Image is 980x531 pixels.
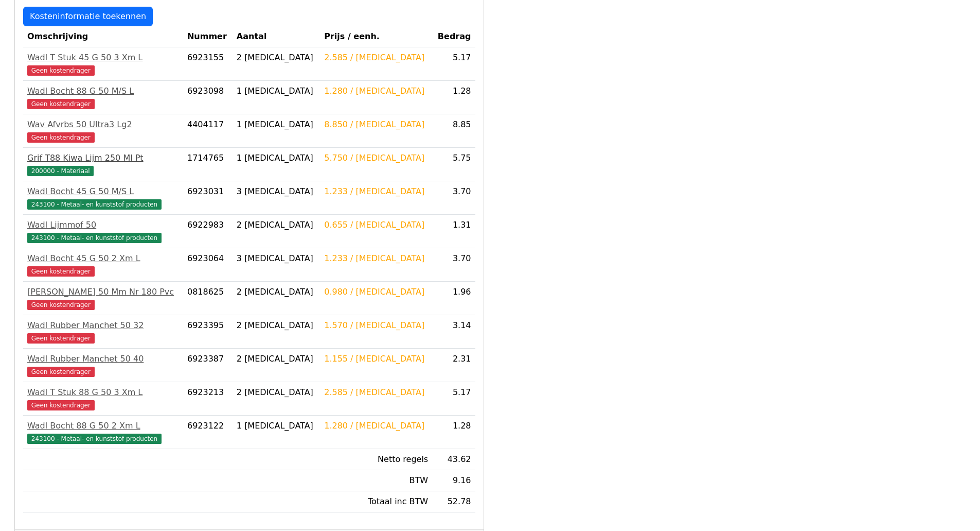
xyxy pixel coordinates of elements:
[27,367,95,377] span: Geen kostendrager
[27,199,162,210] span: 243100 - Metaal- en kunststof producten
[183,148,233,181] td: 1714765
[27,132,95,143] span: Geen kostendrager
[183,114,233,148] td: 4404117
[432,449,475,470] td: 43.62
[27,99,95,109] span: Geen kostendrager
[432,416,475,449] td: 1.28
[324,118,428,131] div: 8.850 / [MEDICAL_DATA]
[320,470,432,491] td: BTW
[27,319,179,344] a: Wadl Rubber Manchet 50 32Geen kostendrager
[432,148,475,181] td: 5.75
[27,52,179,64] div: Wadl T Stuk 45 G 50 3 Xm L
[27,353,179,378] a: Wadl Rubber Manchet 50 40Geen kostendrager
[27,185,179,198] div: Wadl Bocht 45 G 50 M/S L
[432,114,475,148] td: 8.85
[183,26,233,47] th: Nummer
[23,7,153,26] a: Kosteninformatie toekennen
[324,286,428,298] div: 0.980 / [MEDICAL_DATA]
[27,219,179,231] div: Wadl Lijmmof 50
[324,420,428,432] div: 1.280 / [MEDICAL_DATA]
[27,185,179,210] a: Wadl Bocht 45 G 50 M/S L243100 - Metaal- en kunststof producten
[27,85,179,110] a: Wadl Bocht 88 G 50 M/S LGeen kostendrager
[237,353,316,365] div: 2 [MEDICAL_DATA]
[324,85,428,97] div: 1.280 / [MEDICAL_DATA]
[432,382,475,416] td: 5.17
[27,85,179,97] div: Wadl Bocht 88 G 50 M/S L
[324,52,428,64] div: 2.585 / [MEDICAL_DATA]
[183,349,233,382] td: 6923387
[27,400,95,410] span: Geen kostendrager
[237,185,316,198] div: 3 [MEDICAL_DATA]
[183,282,233,315] td: 0818625
[183,382,233,416] td: 6923213
[432,81,475,114] td: 1.28
[27,52,179,76] a: Wadl T Stuk 45 G 50 3 Xm LGeen kostendrager
[324,319,428,332] div: 1.570 / [MEDICAL_DATA]
[183,248,233,282] td: 6923064
[183,215,233,248] td: 6922983
[237,118,316,131] div: 1 [MEDICAL_DATA]
[237,152,316,164] div: 1 [MEDICAL_DATA]
[27,286,179,311] a: [PERSON_NAME] 50 Mm Nr 180 PvcGeen kostendrager
[432,282,475,315] td: 1.96
[27,252,179,277] a: Wadl Bocht 45 G 50 2 Xm LGeen kostendrager
[23,26,183,47] th: Omschrijving
[27,118,179,131] div: Wav Afvrbs 50 Ultra3 Lg2
[432,181,475,215] td: 3.70
[237,52,316,64] div: 2 [MEDICAL_DATA]
[27,152,179,177] a: Grif T88 Kiwa Lijm 250 Ml Pt200000 - Materiaal
[432,491,475,512] td: 52.78
[237,319,316,332] div: 2 [MEDICAL_DATA]
[183,81,233,114] td: 6923098
[27,118,179,143] a: Wav Afvrbs 50 Ultra3 Lg2Geen kostendrager
[27,420,179,444] a: Wadl Bocht 88 G 50 2 Xm L243100 - Metaal- en kunststof producten
[237,219,316,231] div: 2 [MEDICAL_DATA]
[324,252,428,265] div: 1.233 / [MEDICAL_DATA]
[27,386,179,411] a: Wadl T Stuk 88 G 50 3 Xm LGeen kostendrager
[27,420,179,432] div: Wadl Bocht 88 G 50 2 Xm L
[320,449,432,470] td: Netto regels
[27,233,162,243] span: 243100 - Metaal- en kunststof producten
[432,470,475,491] td: 9.16
[320,26,432,47] th: Prijs / eenh.
[324,219,428,231] div: 0.655 / [MEDICAL_DATA]
[233,26,320,47] th: Aantal
[324,185,428,198] div: 1.233 / [MEDICAL_DATA]
[27,266,95,277] span: Geen kostendrager
[27,219,179,244] a: Wadl Lijmmof 50243100 - Metaal- en kunststof producten
[27,353,179,365] div: Wadl Rubber Manchet 50 40
[237,420,316,432] div: 1 [MEDICAL_DATA]
[237,286,316,298] div: 2 [MEDICAL_DATA]
[432,349,475,382] td: 2.31
[432,26,475,47] th: Bedrag
[237,252,316,265] div: 3 [MEDICAL_DATA]
[183,181,233,215] td: 6923031
[27,152,179,164] div: Grif T88 Kiwa Lijm 250 Ml Pt
[183,315,233,349] td: 6923395
[27,319,179,332] div: Wadl Rubber Manchet 50 32
[27,252,179,265] div: Wadl Bocht 45 G 50 2 Xm L
[237,85,316,97] div: 1 [MEDICAL_DATA]
[320,491,432,512] td: Totaal inc BTW
[432,47,475,81] td: 5.17
[27,434,162,444] span: 243100 - Metaal- en kunststof producten
[183,416,233,449] td: 6923122
[27,65,95,76] span: Geen kostendrager
[432,215,475,248] td: 1.31
[432,248,475,282] td: 3.70
[324,386,428,399] div: 2.585 / [MEDICAL_DATA]
[432,315,475,349] td: 3.14
[27,166,94,176] span: 200000 - Materiaal
[27,300,95,310] span: Geen kostendrager
[27,333,95,344] span: Geen kostendrager
[27,386,179,399] div: Wadl T Stuk 88 G 50 3 Xm L
[324,353,428,365] div: 1.155 / [MEDICAL_DATA]
[27,286,179,298] div: [PERSON_NAME] 50 Mm Nr 180 Pvc
[324,152,428,164] div: 5.750 / [MEDICAL_DATA]
[183,47,233,81] td: 6923155
[237,386,316,399] div: 2 [MEDICAL_DATA]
